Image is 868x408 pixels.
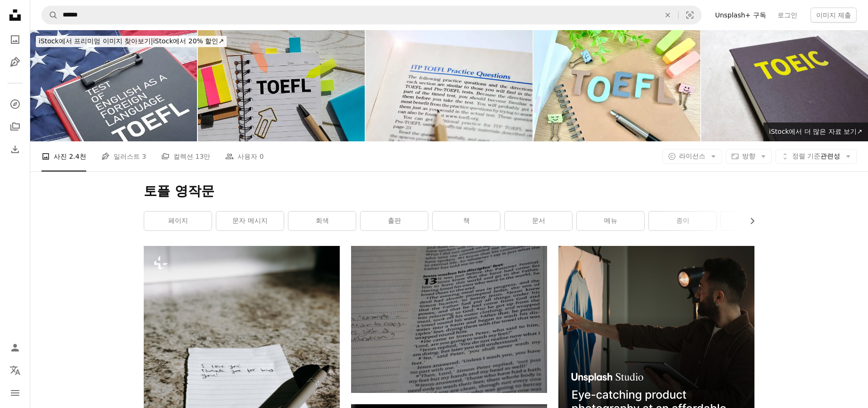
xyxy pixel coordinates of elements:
[792,152,840,161] span: 관련성
[41,6,702,24] form: 사이트 전체에서 이미지 찾기
[30,30,232,53] a: iStock에서 프리미엄 이미지 찾아보기|iStock에서 20% 할인↗
[351,315,547,323] a: 글씨가 쓰여진 펼쳐진 책
[663,149,722,164] button: 라이선스
[6,95,25,114] a: 탐색
[39,37,153,45] span: iStock에서 프리미엄 이미지 찾아보기 |
[792,152,820,160] span: 정렬 기준
[649,212,716,230] a: 종이
[433,212,500,230] a: 책
[36,36,227,47] div: iStock에서 20% 할인 ↗
[101,141,146,171] a: 일러스트 3
[225,141,263,171] a: 사용자 0
[360,212,428,230] a: 출판
[701,30,868,141] img: 토이크
[6,117,25,136] a: 컬렉션
[721,212,788,230] a: 필적
[161,141,210,171] a: 컬렉션 13만
[198,30,365,141] img: 노트 및 TOEFL 텍스트 열기
[288,212,356,230] a: 회색
[196,151,211,162] span: 13만
[366,30,532,141] img: 테스트, 시트, 영어, 대학, 학교, 미국
[216,212,284,230] a: 문자 메시지
[142,151,146,162] span: 3
[30,30,197,141] img: TOEFL 외국어로서의 영어 시험. 미국 영어 표준화 시험 준비
[772,8,803,23] a: 로그인
[6,384,25,402] button: 메뉴
[577,212,644,230] a: 메뉴
[351,246,547,393] img: 글씨가 쓰여진 펼쳐진 책
[744,212,754,230] button: 목록을 오른쪽으로 스크롤
[144,183,754,200] h1: 토플 영작문
[811,8,857,23] button: 이미지 제출
[6,140,25,159] a: 다운로드 내역
[144,388,340,397] a: 카운터 위에 놓인 종이 한 장
[505,212,572,230] a: 문서
[726,149,772,164] button: 방향
[533,30,700,141] img: TOEIC 공부
[679,6,701,24] button: 시각적 검색
[763,122,868,141] a: iStock에서 더 많은 자료 보기↗
[42,6,58,24] button: Unsplash 검색
[709,8,771,23] a: Unsplash+ 구독
[769,128,862,135] span: iStock에서 더 많은 자료 보기 ↗
[657,6,678,24] button: 삭제
[679,152,705,160] span: 라이선스
[6,30,25,49] a: 사진
[776,149,857,164] button: 정렬 기준관련성
[6,361,25,380] button: 언어
[6,338,25,357] a: 로그인 / 가입
[144,212,212,230] a: 페이지
[260,151,264,162] span: 0
[742,152,755,160] span: 방향
[6,53,25,72] a: 일러스트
